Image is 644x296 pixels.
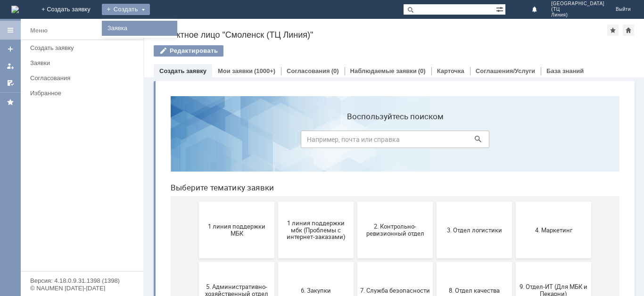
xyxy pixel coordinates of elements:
[138,23,326,33] label: Воспользуйтесь поиском
[30,59,138,66] div: Заявки
[276,198,346,205] span: 8. Отдел качества
[551,7,604,12] span: (ТЦ
[355,258,425,265] span: Финансовый отдел
[197,255,267,269] span: Отдел-ИТ (Битрикс24 и CRM)
[276,138,346,145] span: 3. Отдел логистики
[30,44,138,51] div: Создать заявку
[353,173,428,230] button: 9. Отдел-ИТ (Для МБК и Пекарни)
[104,23,175,34] a: Заявка
[3,58,18,74] a: Мои заявки
[36,234,111,290] button: Бухгалтерия (для мбк)
[197,198,267,205] span: 7. Служба безопасности
[30,285,134,291] div: © NAUMEN [DATE]-[DATE]
[218,67,253,74] a: Мои заявки
[30,25,48,36] div: Меню
[551,12,604,18] span: Линия)
[273,113,349,170] button: 3. Отдел логистики
[115,113,190,170] button: 1 линия поддержки мбк (Проблемы с интернет-заказами)
[39,195,108,209] span: 5. Административно-хозяйственный отдел
[159,67,206,74] a: Создать заявку
[476,67,535,74] a: Соглашения/Услуги
[607,25,619,36] div: Добавить в избранное
[26,56,141,70] a: Заявки
[11,6,19,13] a: Перейти на домашнюю страницу
[546,67,584,74] a: База знаний
[437,67,464,74] a: Карточка
[30,278,134,284] div: Версия: 4.18.0.9.31.1398 (1398)
[8,94,456,104] header: Выберите тематику заявки
[194,173,270,230] button: 7. Служба безопасности
[30,90,127,97] div: Избранное
[39,134,108,148] span: 1 линия поддержки МБК
[11,6,19,13] img: logo
[194,234,270,290] button: Отдел-ИТ (Битрикс24 и CRM)
[350,67,417,74] a: Наблюдаемые заявки
[355,138,425,145] span: 4. Маркетинг
[331,67,339,74] div: (0)
[39,258,108,265] span: Бухгалтерия (для мбк)
[138,42,326,59] input: Например, почта или справка
[118,198,188,205] span: 6. Закупки
[115,234,190,290] button: Отдел ИТ (1С)
[551,1,604,7] span: [GEOGRAPHIC_DATA]
[26,71,141,85] a: Согласования
[418,67,426,74] div: (0)
[36,173,111,230] button: 5. Административно-хозяйственный отдел
[3,75,18,90] a: Мои согласования
[276,258,346,265] span: Отдел-ИТ (Офис)
[194,113,270,170] button: 2. Контрольно-ревизионный отдел
[102,4,150,15] div: Создать
[287,67,330,74] a: Согласования
[118,131,188,152] span: 1 линия поддержки мбк (Проблемы с интернет-заказами)
[118,258,188,265] span: Отдел ИТ (1С)
[36,113,111,170] button: 1 линия поддержки МБК
[26,41,141,55] a: Создать заявку
[353,234,428,290] button: Финансовый отдел
[273,173,349,230] button: 8. Отдел качества
[355,195,425,209] span: 9. Отдел-ИТ (Для МБК и Пекарни)
[197,134,267,148] span: 2. Контрольно-ревизионный отдел
[353,113,428,170] button: 4. Маркетинг
[3,41,18,57] a: Создать заявку
[623,25,634,36] div: Сделать домашней страницей
[254,67,275,74] div: (1000+)
[115,173,190,230] button: 6. Закупки
[30,74,138,82] div: Согласования
[154,30,607,40] div: Контактное лицо "Смоленск (ТЦ Линия)"
[273,234,349,290] button: Отдел-ИТ (Офис)
[496,4,505,13] span: Расширенный поиск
